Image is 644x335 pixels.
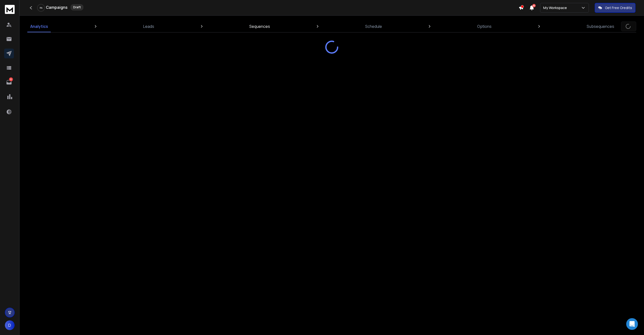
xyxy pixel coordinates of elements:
[532,4,536,7] span: 50
[70,4,83,10] div: Draft
[4,77,14,87] a: 10
[595,3,635,13] button: Get Free Credits
[587,23,614,29] p: Subsequences
[626,318,638,330] div: Open Intercom Messenger
[246,21,273,32] a: Sequences
[5,5,15,14] img: logo
[477,23,492,29] p: Options
[9,77,13,81] p: 10
[605,5,632,10] p: Get Free Credits
[5,320,15,330] button: D
[365,23,382,29] p: Schedule
[40,6,42,9] p: 0 %
[249,23,270,29] p: Sequences
[584,21,617,32] a: Subsequences
[543,5,569,10] p: My Workspace
[143,23,154,29] p: Leads
[140,21,157,32] a: Leads
[27,21,51,32] a: Analytics
[474,21,494,32] a: Options
[30,23,48,29] p: Analytics
[362,21,385,32] a: Schedule
[46,4,68,10] h1: Campaigns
